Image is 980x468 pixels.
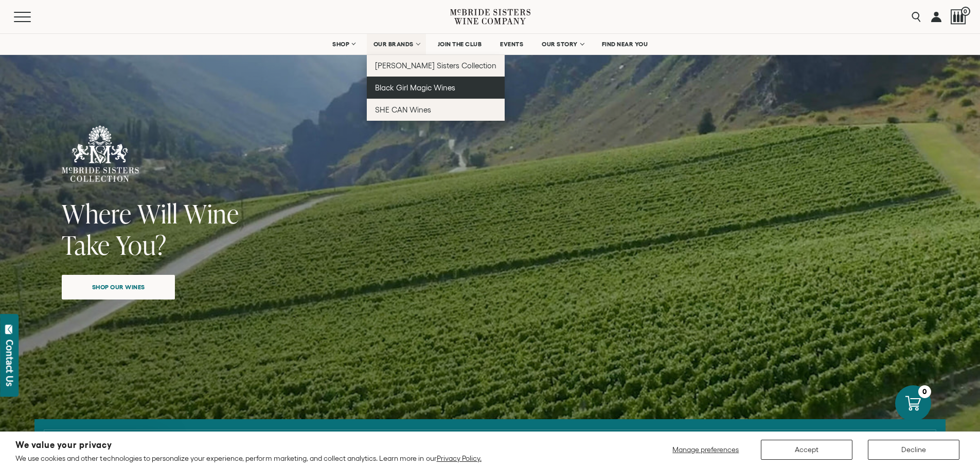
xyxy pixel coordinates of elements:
span: You? [116,227,167,263]
p: We use cookies and other technologies to personalize your experience, perform marketing, and coll... [15,454,482,463]
span: JOIN THE CLUB [438,41,482,48]
span: 0 [961,7,970,16]
button: Accept [761,440,852,460]
span: Black Girl Magic Wines [375,83,455,92]
span: Will [137,196,178,231]
div: 0 [918,385,931,398]
a: Black Girl Magic Wines [367,77,505,99]
span: SHOP [332,41,350,48]
span: [PERSON_NAME] Sisters Collection [375,61,497,70]
a: SHOP [326,34,362,54]
span: OUR STORY [542,41,578,48]
span: SHE CAN Wines [375,105,431,114]
button: Decline [868,440,959,460]
a: EVENTS [493,34,530,54]
span: Shop our wines [74,277,163,297]
span: FIND NEAR YOU [602,41,648,48]
span: EVENTS [500,41,523,48]
a: Privacy Policy. [437,454,482,462]
div: Contact Us [5,340,15,386]
a: JOIN THE CLUB [431,34,489,54]
a: [PERSON_NAME] Sisters Collection [367,54,505,77]
button: Manage preferences [666,440,745,460]
span: OUR BRANDS [373,41,414,48]
a: SHE CAN Wines [367,99,505,121]
span: Where [62,196,132,231]
h2: We value your privacy [15,441,482,450]
a: OUR STORY [535,34,590,54]
span: Manage preferences [672,445,739,454]
button: Mobile Menu Trigger [14,12,51,22]
a: Shop our wines [62,275,175,299]
span: Wine [184,196,239,231]
span: Take [62,227,110,263]
a: FIND NEAR YOU [595,34,655,54]
a: OUR BRANDS [367,34,426,54]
